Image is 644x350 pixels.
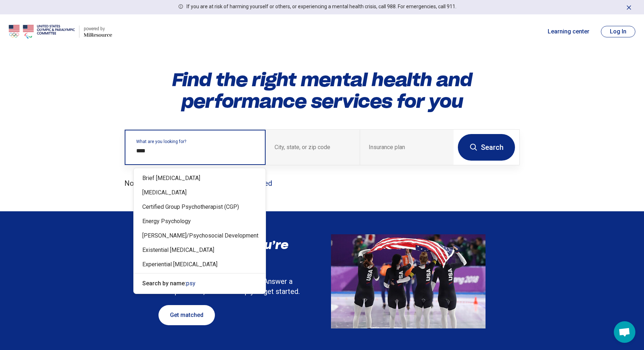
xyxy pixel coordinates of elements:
[158,305,215,325] a: Get matched
[601,26,635,37] button: Log In
[458,134,515,161] button: Search
[625,3,632,11] button: Dismiss
[614,321,635,343] div: Open chat
[142,280,186,287] span: Search by name:
[134,257,266,272] div: Experiential [MEDICAL_DATA]
[548,27,589,36] a: Learning center
[134,243,266,257] div: Existential [MEDICAL_DATA]
[134,200,266,214] div: Certified Group Psychotherapist (CGP)
[136,139,257,144] label: What are you looking for?
[134,171,266,185] div: Brief [MEDICAL_DATA]
[186,280,195,287] span: psy
[84,26,112,32] div: powered by
[9,23,75,40] img: USOPC
[187,3,456,10] p: If you are at risk of harming yourself or others, or experiencing a mental health crisis, call 98...
[124,178,520,188] p: Not sure what you’re looking for?
[134,214,266,229] div: Energy Psychology
[134,185,266,200] div: [MEDICAL_DATA]
[124,69,520,112] h1: Find the right mental health and performance services for you
[134,168,266,294] div: Suggestions
[134,229,266,243] div: [PERSON_NAME]/Psychosocial Development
